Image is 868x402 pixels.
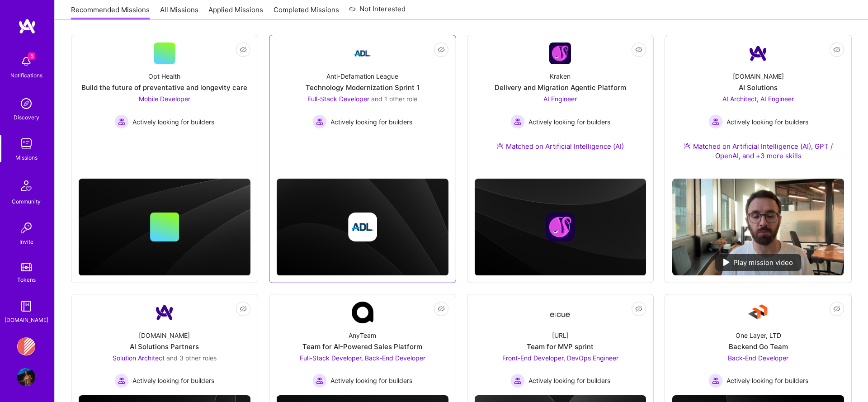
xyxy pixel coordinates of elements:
span: Back-End Developer [728,354,788,362]
i: icon EyeClosed [833,305,840,312]
a: Completed Missions [274,5,339,20]
a: Company Logo[URL]Team for MVP sprintFront-End Developer, DevOps Engineer Actively looking for bui... [475,302,646,388]
span: Actively looking for builders [330,376,412,385]
img: Company logo [348,213,377,241]
i: icon EyeClosed [240,305,247,312]
img: User Avatar [17,368,35,386]
img: logo [18,18,36,34]
div: Matched on Artificial Intelligence (AI), GPT / OpenAI, and +3 more skills [672,142,844,161]
img: bell [17,52,35,71]
img: cover [277,179,448,276]
i: icon EyeClosed [635,305,642,312]
img: No Mission [672,179,844,275]
div: Opt Health [148,71,180,81]
div: Notifications [10,71,42,80]
img: Actively looking for builders [114,114,129,129]
img: Ateam Purple Icon [684,142,691,149]
img: Company Logo [352,43,373,64]
img: Company logo [546,213,575,241]
div: [DOMAIN_NAME] [139,331,190,340]
div: Delivery and Migration Agentic Platform [495,83,626,92]
i: icon EyeClosed [438,305,445,312]
a: Company Logo[DOMAIN_NAME]AI Solutions PartnersSolution Architect and 3 other rolesActively lookin... [79,302,250,388]
span: Mobile Developer [139,95,190,103]
a: Applied Missions [208,5,263,20]
div: Discovery [14,113,39,122]
img: Banjo Health: AI Coding Tools Enablement Workshop [17,337,35,355]
img: tokens [21,263,32,271]
a: Company LogoAnti-Defamation LeagueTechnology Modernization Sprint 1Full-Stack Developer and 1 oth... [277,43,448,155]
img: guide book [17,297,35,315]
img: Ateam Purple Icon [496,142,504,149]
a: All Missions [160,5,198,20]
div: Build the future of preventative and longevity care [81,83,247,92]
img: play [723,259,730,266]
img: Actively looking for builders [312,114,327,129]
div: Backend Go Team [729,342,788,351]
a: Opt HealthBuild the future of preventative and longevity careMobile Developer Actively looking fo... [79,43,250,155]
span: Front-End Developer, DevOps Engineer [502,354,618,362]
div: One Layer, LTD [736,331,781,340]
div: Tokens [17,275,36,284]
a: Company LogoKrakenDelivery and Migration Agentic PlatformAI Engineer Actively looking for builder... [475,43,646,162]
div: Team for MVP sprint [527,342,594,351]
div: [URL] [552,331,569,340]
a: Recommended Missions [71,5,150,20]
img: Actively looking for builders [114,374,129,388]
i: icon EyeClosed [833,46,840,53]
img: Community [15,175,37,197]
img: teamwork [17,135,35,153]
i: icon EyeClosed [438,46,445,53]
div: Community [12,197,41,206]
div: Missions [15,153,38,162]
span: 5 [28,52,35,60]
i: icon EyeClosed [240,46,247,53]
div: Anti-Defamation League [326,71,398,81]
span: AI Engineer [543,95,577,103]
span: Actively looking for builders [726,117,808,127]
a: Company LogoAnyTeamTeam for AI-Powered Sales PlatformFull-Stack Developer, Back-End Developer Act... [277,302,448,388]
img: Actively looking for builders [510,374,525,388]
span: Actively looking for builders [132,376,214,385]
div: Team for AI-Powered Sales Platform [302,342,422,351]
img: Company Logo [154,302,175,323]
img: Actively looking for builders [708,114,723,129]
img: discovery [17,95,35,113]
span: and 3 other roles [166,354,217,362]
img: Actively looking for builders [510,114,525,129]
a: Not Interested [349,4,406,20]
span: Solution Architect [113,354,165,362]
img: Company Logo [747,302,769,323]
span: Full-Stack Developer, Back-End Developer [300,354,425,362]
i: icon EyeClosed [635,46,642,53]
div: Matched on Artificial Intelligence (AI) [496,142,624,151]
img: Company Logo [747,43,769,64]
div: AI Solutions [739,83,778,92]
div: Technology Modernization Sprint 1 [306,83,420,92]
span: Actively looking for builders [132,117,214,127]
img: Invite [17,219,35,237]
div: Kraken [550,71,571,81]
img: Company Logo [549,304,571,321]
div: Play mission video [715,254,801,271]
span: Actively looking for builders [528,376,610,385]
span: Actively looking for builders [330,117,412,127]
img: Actively looking for builders [708,374,723,388]
span: Actively looking for builders [726,376,808,385]
img: cover [475,179,646,276]
img: Actively looking for builders [312,374,327,388]
span: AI Architect, AI Engineer [722,95,794,103]
div: AnyTeam [349,331,376,340]
a: Banjo Health: AI Coding Tools Enablement Workshop [15,337,38,355]
div: AI Solutions Partners [130,342,199,351]
img: Company Logo [549,43,571,64]
div: [DOMAIN_NAME] [5,315,48,325]
a: User Avatar [15,368,38,386]
a: Company Logo[DOMAIN_NAME]AI SolutionsAI Architect, AI Engineer Actively looking for buildersActiv... [672,43,844,171]
a: Company LogoOne Layer, LTDBackend Go TeamBack-End Developer Actively looking for buildersActively... [672,302,844,388]
span: Actively looking for builders [528,117,610,127]
span: and 1 other role [371,95,417,103]
img: Company Logo [352,302,373,323]
span: Full-Stack Developer [307,95,369,103]
img: cover [79,179,250,276]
